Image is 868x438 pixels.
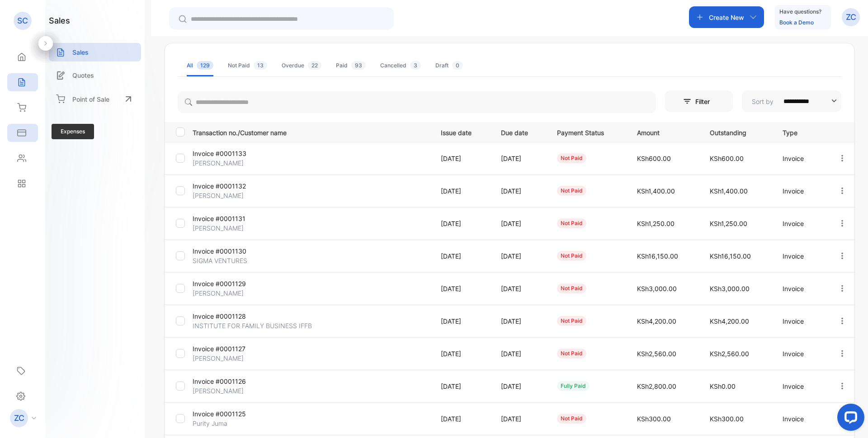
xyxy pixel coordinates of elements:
p: Invoice [783,349,819,358]
p: SIGMA VENTURES [193,256,272,265]
p: [PERSON_NAME] [193,158,272,168]
p: [PERSON_NAME] [193,288,272,298]
p: Invoice [783,154,819,163]
p: Have questions? [779,7,821,16]
p: [DATE] [501,284,538,293]
p: [DATE] [501,381,538,391]
span: KSh600.00 [637,155,671,162]
span: KSh300.00 [637,415,671,423]
span: KSh4,200.00 [710,317,749,325]
span: 93 [351,61,366,70]
div: not paid [557,349,586,358]
p: [DATE] [441,154,482,163]
iframe: LiveChat chat widget [830,400,868,438]
p: Invoice [783,316,819,326]
p: [DATE] [441,349,482,358]
p: Quotes [72,71,94,80]
p: INSTITUTE FOR FAMILY BUSINESS IFFB [193,321,312,330]
p: Invoice [783,251,819,261]
div: Draft [435,61,463,70]
p: Invoice #0001128 [193,311,272,321]
div: Cancelled [380,61,421,70]
button: Create New [689,6,764,28]
p: Point of Sale [72,94,109,104]
p: [PERSON_NAME] [193,353,272,363]
p: Invoice #0001125 [193,409,272,419]
p: Invoice [783,284,819,293]
div: Not Paid [228,61,267,70]
div: not paid [557,316,586,326]
p: Invoice [783,219,819,228]
span: KSh16,150.00 [637,252,678,260]
span: KSh3,000.00 [710,285,750,292]
span: KSh1,400.00 [710,187,748,195]
span: KSh600.00 [710,155,744,162]
p: Payment Status [557,126,618,137]
p: [DATE] [441,414,482,424]
p: Create New [709,13,744,22]
p: [DATE] [501,186,538,196]
div: not paid [557,153,586,163]
p: [DATE] [441,186,482,196]
p: [DATE] [501,349,538,358]
p: [DATE] [501,251,538,261]
p: Invoice #0001127 [193,344,272,353]
p: [DATE] [501,219,538,228]
span: 22 [308,61,321,70]
p: Sort by [752,97,774,106]
p: [DATE] [501,316,538,326]
a: Book a Demo [779,19,814,26]
span: KSh300.00 [710,415,744,423]
span: 13 [254,61,267,70]
span: KSh1,250.00 [710,220,747,227]
span: KSh2,560.00 [710,350,749,358]
span: Expenses [52,124,94,139]
p: Invoice #0001133 [193,149,272,158]
p: Invoice [783,381,819,391]
div: not paid [557,283,586,293]
p: Invoice #0001126 [193,377,272,386]
p: Sales [72,47,89,57]
button: ZC [842,6,860,28]
p: [DATE] [441,284,482,293]
div: Overdue [282,61,321,70]
p: Due date [501,126,538,137]
p: SC [17,15,28,27]
span: 3 [410,61,421,70]
p: ZC [846,11,856,23]
p: Invoice [783,186,819,196]
span: KSh0.00 [710,382,736,390]
p: [DATE] [441,219,482,228]
p: [DATE] [501,414,538,424]
span: KSh2,800.00 [637,382,676,390]
div: All [187,61,213,70]
p: Transaction no./Customer name [193,126,429,137]
a: Point of Sale [49,89,141,109]
p: [DATE] [501,154,538,163]
p: Invoice [783,414,819,424]
span: 129 [197,61,213,70]
p: Purity Juma [193,419,272,428]
p: [DATE] [441,381,482,391]
div: not paid [557,414,586,424]
span: KSh1,400.00 [637,187,675,195]
a: Sales [49,43,141,61]
span: KSh4,200.00 [637,317,676,325]
div: not paid [557,251,586,261]
p: Invoice #0001131 [193,214,272,223]
p: Invoice #0001132 [193,181,272,191]
span: 0 [452,61,463,70]
p: [DATE] [441,251,482,261]
span: KSh3,000.00 [637,285,677,292]
p: [PERSON_NAME] [193,386,272,396]
span: KSh2,560.00 [637,350,676,358]
div: not paid [557,218,586,228]
div: Paid [336,61,366,70]
p: [DATE] [441,316,482,326]
span: KSh1,250.00 [637,220,675,227]
p: ZC [14,412,24,424]
div: fully paid [557,381,590,391]
div: not paid [557,186,586,196]
a: Quotes [49,66,141,85]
